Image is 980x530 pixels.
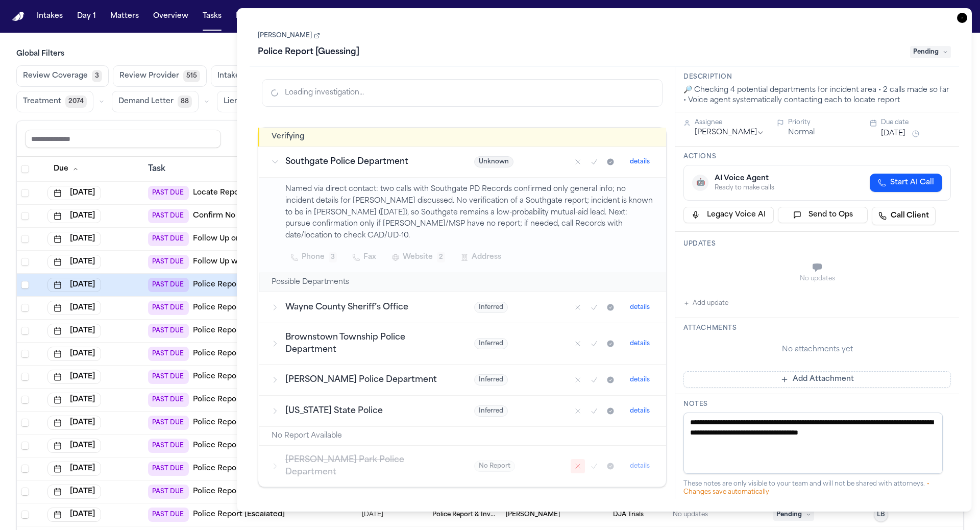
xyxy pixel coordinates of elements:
button: Intakes [33,7,67,26]
button: Mark as received [603,373,618,387]
h3: Updates [683,240,951,248]
h3: Global Filters [16,49,964,59]
p: Named via direct contact: two calls with Southgate PD Records confirmed only general info; no inc... [285,184,654,242]
button: Normal [788,128,815,138]
div: Due date [881,118,951,127]
button: Day 1 [73,7,100,26]
span: 2074 [65,95,87,108]
span: Pending [910,46,951,58]
button: Mark as no report [571,300,585,315]
span: Inferred [474,302,508,313]
button: Mark as received [603,459,618,473]
span: Inferred [474,374,508,386]
button: details [626,338,654,350]
button: Mark as received [603,336,618,351]
span: Liens [224,97,242,107]
button: Overview [149,7,192,26]
h3: [PERSON_NAME] Park Police Department [285,454,450,478]
h1: Police Report [Guessing] [254,44,363,60]
span: Review Coverage [23,71,88,81]
h3: Attachments [683,324,951,332]
button: Mark as no report [571,459,585,473]
button: Website2 [386,248,451,267]
a: Call Client [872,207,936,225]
button: The Flock [266,7,310,26]
button: Firms [232,7,260,26]
span: Inferred [474,338,508,349]
button: [DATE] [881,129,905,139]
div: AI Voice Agent [715,174,774,184]
span: 88 [178,95,192,108]
a: Home [12,12,24,21]
button: Add Attachment [683,371,951,388]
button: Tasks [199,7,226,26]
button: Mark as confirmed [587,459,601,473]
button: details [626,460,654,472]
h3: Actions [683,153,951,161]
button: Mark as received [603,155,618,169]
button: Review Coverage3 [16,65,109,87]
button: Phone3 [285,248,343,267]
a: [PERSON_NAME] [258,32,320,40]
button: details [626,301,654,314]
button: Add update [683,297,728,309]
button: Legacy Voice AI [683,207,774,223]
button: details [626,405,654,417]
h3: [US_STATE] State Police [285,405,450,417]
div: Ready to make calls [715,184,774,192]
h3: Brownstown Township Police Department [285,331,450,356]
button: details [626,156,654,168]
button: Mark as received [603,300,618,315]
button: Address [455,248,507,267]
span: Demand Letter [118,97,174,107]
button: Mark as confirmed [587,300,601,315]
h2: No Report Available [272,431,342,441]
span: Treatment [23,97,61,107]
button: Fax [347,248,382,267]
div: These notes are only visible to your team and will not be shared with attorneys. [683,480,951,496]
div: No attachments yet [683,345,951,355]
div: No updates [683,275,951,283]
button: details [626,374,654,386]
button: Mark as confirmed [587,155,601,169]
button: Snooze task [910,128,922,140]
button: Liens285 [217,91,272,112]
button: Mark as no report [571,404,585,418]
button: Mark as no report [571,373,585,387]
button: Matters [106,7,143,26]
button: Review Provider515 [113,65,207,87]
span: Inferred [474,405,508,417]
span: 3 [92,70,102,82]
h3: Notes [683,400,951,408]
button: Treatment2074 [16,91,93,112]
span: Loading investigation... [285,88,364,98]
span: 🤖 [696,178,705,188]
div: 🔎 Checking 4 potential departments for incident area • 2 calls made so far • Voice agent systemat... [683,85,951,106]
span: Review Provider [119,71,179,81]
button: Start AI Call [870,174,942,192]
h3: Southgate Police Department [285,156,450,168]
button: Mark as no report [571,155,585,169]
span: 515 [183,70,200,82]
span: Start AI Call [890,178,934,188]
h3: Wayne County Sheriff’s Office [285,301,450,314]
button: Mark as confirmed [587,336,601,351]
img: Finch Logo [12,12,24,21]
button: Send to Ops [778,207,868,223]
button: Mark as no report [571,336,585,351]
button: Mark as confirmed [587,404,601,418]
button: Mark as confirmed [587,373,601,387]
h3: [PERSON_NAME] Police Department [285,374,450,386]
h3: Description [683,73,951,81]
div: Priority [788,118,858,127]
h2: Verifying [272,132,304,142]
h2: Possible Departments [272,277,349,287]
div: Assignee [695,118,765,127]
